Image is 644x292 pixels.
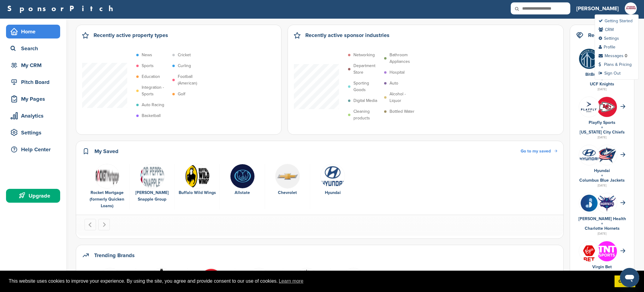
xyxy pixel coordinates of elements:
div: 1 of 6 [85,164,130,210]
img: Data [140,164,165,189]
h2: Trending Brands [94,251,135,260]
p: Golf [178,91,185,97]
button: Next slide [98,219,110,230]
a: SponsorPitch [7,5,117,12]
img: Rocket [95,164,119,189]
a: UCF Knights [590,81,614,87]
p: Basketball [142,112,161,119]
div: My Pages [9,94,60,104]
div: Analytics [9,110,60,121]
a: Plans & Pricing [599,62,632,67]
a: Settings [6,126,60,140]
div: Rocket Mortgage (formerly Quicken Loans) [88,189,126,209]
a: Hyundai [594,168,610,173]
a: [US_STATE] City Chiefs [580,130,625,135]
p: Auto Racing [142,102,164,108]
h3: [PERSON_NAME] [576,4,619,13]
a: Buffalo wild wings.svg Buffalo Wild Wings [178,164,217,196]
div: [DATE] [576,231,628,236]
img: Vytwwxfl 400x400 [579,49,599,69]
img: Screen shot 2016 08 15 at 1.23.01 pm [579,148,599,161]
img: P2pgsm4u 400x400 [579,97,599,117]
img: Open uri20141112 64162 gkv2an?1415811476 [597,193,617,213]
a: Getting Started [599,18,633,23]
img: Images (26) [579,241,599,266]
a: dismiss cookie message [615,275,635,287]
div: 5 of 6 [265,164,310,210]
h2: Recent Deals [588,31,621,39]
p: Sporting Goods [353,80,381,93]
p: News [142,52,152,58]
div: Search [9,43,60,54]
span: This website uses cookies to improve your experience. By using the site, you agree and provide co... [9,277,610,286]
a: [PERSON_NAME] Health [578,216,626,221]
img: Qiv8dqs7 400x400 [597,241,617,261]
div: Chevrolet [268,189,307,196]
a: [PERSON_NAME] [576,2,619,15]
p: Alcohol - Liquor [390,91,417,104]
div: Pitch Board [9,77,60,88]
a: Open uri20141112 50798 18q4roi [88,268,133,292]
div: Hyundai [313,189,352,196]
a: Playfly Sports [589,120,615,125]
div: Home [9,26,60,37]
a: + [601,125,603,130]
img: Cap rx logo [579,193,599,213]
a: Bi wggbs 400x400 Allstate [223,164,262,196]
img: Untitled design (5) [625,2,637,14]
h2: Recently active property types [94,31,168,39]
img: Bi wggbs 400x400 [230,164,255,189]
div: Upgrade [9,190,60,201]
a: Upgrade [6,189,60,203]
a: CRM [599,27,614,32]
a: Rocket Rocket Mortgage (formerly Quicken Loans) [88,164,126,210]
p: Cricket [178,52,191,58]
div: Help Center [9,144,60,155]
p: Hospital [390,69,405,76]
a: Rock n roll logo [286,268,328,292]
a: Virgin Bet [592,264,612,269]
p: Football (American) [178,73,205,87]
p: Sports [142,63,154,69]
a: Charlotte Hornets [585,226,620,231]
a: Sign Out [599,71,621,76]
img: Tbqh4hox 400x400 [597,97,617,117]
div: 4 of 6 [220,164,265,210]
a: BitBridge Capital [585,72,619,77]
a: + [601,221,603,226]
p: Education [142,73,160,80]
a: Screenshot 2018 10 08 at 9.08.53 am [334,268,373,292]
div: [DATE] [576,87,628,92]
p: Curling [178,63,191,69]
div: Allstate [223,189,262,196]
a: Search [6,41,60,55]
h2: My Saved [94,147,119,155]
a: Wre black 202x65 [139,268,184,292]
img: Open uri20141112 64162 6w5wq4?1415811489 [597,146,617,164]
a: Help Center [6,143,60,156]
button: Go to last slide [85,219,96,230]
a: My Pages [6,92,60,106]
div: [DATE] [576,135,628,140]
a: Data [238,268,280,292]
a: My CRM [6,58,60,72]
a: learn more about cookies [278,277,304,286]
a: Lujdbc7z 400x400 Chevrolet [268,164,307,196]
div: 6 of 6 [310,164,355,210]
div: 0 [625,53,627,58]
iframe: Button to launch messaging window [620,268,639,287]
a: Go to my saved [521,148,557,155]
div: [DATE] [576,183,628,188]
p: Networking [353,52,375,58]
a: Columbus Blue Jackets [579,178,625,183]
p: Bottled Water [390,108,414,115]
a: Screen shot 2016 08 15 at 1.23.01 pm Hyundai [313,164,352,196]
h2: Recently active sponsor industries [305,31,390,39]
a: Analytics [6,109,60,123]
div: [PERSON_NAME] Snapple Group [133,189,171,203]
img: Screen shot 2016 08 15 at 1.23.01 pm [320,164,345,189]
p: Bathroom Appliances [390,52,417,65]
a: Data [PERSON_NAME] Snapple Group [133,164,171,203]
a: Messages [599,53,624,58]
a: Settings [599,36,619,41]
